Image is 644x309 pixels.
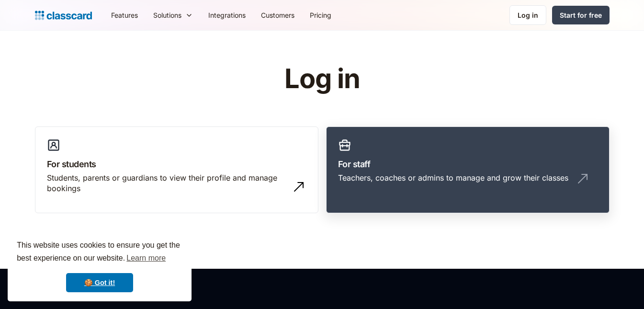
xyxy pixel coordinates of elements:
div: Start for free [560,10,602,20]
h3: For staff [338,158,598,171]
a: For staffTeachers, coaches or admins to manage and grow their classes [326,126,610,214]
div: cookieconsent [8,230,192,301]
div: Log in [518,10,538,20]
span: This website uses cookies to ensure you get the best experience on our website. [17,240,182,265]
h3: For students [47,158,306,171]
a: learn more about cookies [125,251,167,265]
div: Teachers, coaches or admins to manage and grow their classes [338,172,568,183]
div: Students, parents or guardians to view their profile and manage bookings [47,172,287,194]
a: For studentsStudents, parents or guardians to view their profile and manage bookings [35,126,318,214]
div: Solutions [146,4,201,26]
a: Features [103,4,146,26]
a: Log in [509,5,546,25]
a: Start for free [552,6,610,24]
a: Logo [35,9,92,22]
a: Pricing [302,4,339,26]
div: Solutions [153,10,181,20]
a: Customers [253,4,302,26]
a: Integrations [201,4,253,26]
h1: Log in [170,64,474,94]
a: dismiss cookie message [66,273,133,292]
